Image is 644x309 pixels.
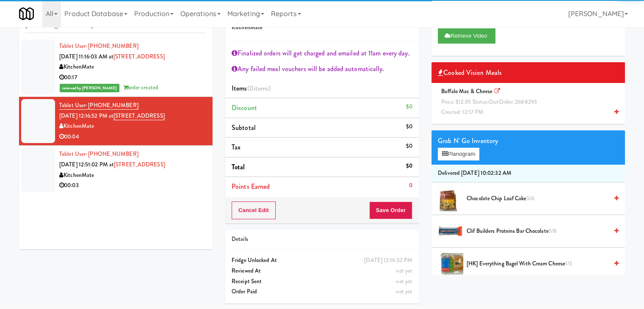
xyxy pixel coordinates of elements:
[406,141,412,152] div: $0
[254,83,269,93] ng-pluralize: items
[489,98,498,106] span: out
[232,142,240,152] span: Tax
[59,42,138,50] a: Tablet User· [PHONE_NUMBER]
[232,276,412,287] div: Receipt Sent
[232,201,276,219] button: Cancel Edit
[441,108,484,116] span: Created: 12:17 PM
[232,123,256,132] span: Subtotal
[232,255,412,266] div: Fridge Unlocked At
[526,194,534,202] span: 5/6
[431,165,625,182] li: Delivered [DATE] 10:02:32 AM
[364,255,412,266] div: [DATE] 12:16:52 PM
[232,103,257,113] span: Discount
[438,66,502,79] span: Cooked Vision Meals
[59,132,206,142] div: 00:04
[59,112,113,120] span: [DATE] 12:16:52 PM at
[396,277,412,285] span: not yet
[59,52,113,61] span: [DATE] 11:16:03 AM at
[19,146,213,194] li: Tablet User· [PHONE_NUMBER][DATE] 12:51:02 PM at[STREET_ADDRESS]KitchenMate00:03
[409,180,412,191] div: 0
[232,234,412,245] div: Details
[113,52,165,61] a: [STREET_ADDRESS]
[438,28,495,44] button: Retrieve Video
[467,193,608,204] span: Chocolate Chip Loaf Cake
[549,227,557,235] span: 5/8
[232,83,271,93] span: Items
[232,162,245,172] span: Total
[59,150,138,158] a: Tablet User· [PHONE_NUMBER]
[86,101,138,109] span: · [PHONE_NUMBER]
[114,160,165,168] a: [STREET_ADDRESS]
[467,259,608,269] span: [HK] Everything Bagel with Cream Cheese
[86,42,138,50] span: · [PHONE_NUMBER]
[113,112,165,120] a: [STREET_ADDRESS]
[463,193,619,204] div: Chocolate Chip Loaf Cake5/6
[232,266,412,276] div: Reviewed At
[406,161,412,171] div: $0
[86,150,138,158] span: · [PHONE_NUMBER]
[463,259,619,269] div: [HK] Everything Bagel with Cream Cheese1/3
[247,83,271,93] span: (0 )
[19,97,213,146] li: Tablet User· [PHONE_NUMBER][DATE] 12:16:52 PM at[STREET_ADDRESS]KitchenMate00:04
[232,25,412,31] h5: KitchenMate
[441,98,537,106] span: Price: $12.95 Status: Order: 2688293
[19,6,34,21] img: Micromart
[438,87,543,116] span: Buffalo Mac & Cheese
[232,63,412,75] div: Any failed meal vouchers will be added automatically.
[232,287,412,297] div: Order Paid
[59,121,206,132] div: KitchenMate
[565,259,572,268] span: 1/3
[59,72,206,83] div: 00:17
[19,38,213,97] li: Tablet User· [PHONE_NUMBER][DATE] 11:16:03 AM at[STREET_ADDRESS]KitchenMate00:17reviewed by [PERS...
[59,62,206,72] div: KitchenMate
[232,182,270,191] span: Points Earned
[438,148,479,160] button: Planogram
[59,101,138,110] a: Tablet User· [PHONE_NUMBER]
[59,160,114,168] span: [DATE] 12:51:02 PM at
[406,121,412,132] div: $0
[60,84,119,92] span: reviewed by [PERSON_NAME]
[396,287,412,295] span: not yet
[59,180,206,191] div: 00:03
[232,47,412,60] div: Finalized orders will get charged and emailed at 11am every day.
[438,135,619,147] div: Grab N' Go Inventory
[59,170,206,181] div: KitchenMate
[438,86,619,118] div: Buffalo Mac & Cheese Price: $12.95 Status:outOrder: 2688293Created: 12:17 PM
[396,267,412,275] span: not yet
[467,226,608,237] span: Clif Builders proteins Bar Chocolate
[369,201,412,219] button: Save Order
[463,226,619,237] div: Clif Builders proteins Bar Chocolate5/8
[406,102,412,112] div: $0
[123,83,158,91] span: order created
